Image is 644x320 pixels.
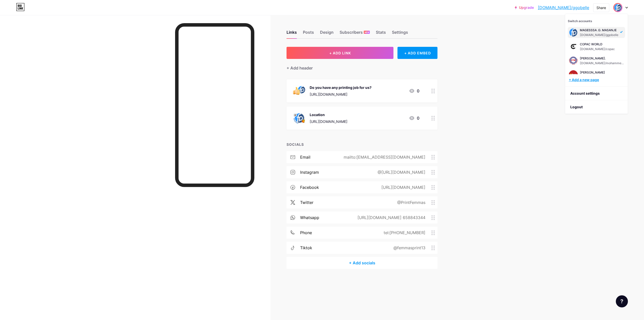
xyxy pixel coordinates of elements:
[569,42,578,51] img: ggobelle
[300,154,310,160] div: email
[320,29,334,38] div: Design
[569,28,578,37] img: ggobelle
[349,215,431,221] div: [URL][DOMAIN_NAME] 658843344
[385,245,431,251] div: @femmasprint13
[310,92,372,97] div: [URL][DOMAIN_NAME]
[614,4,622,12] img: ggobelle
[310,85,372,90] div: Do you have any printing job for us?
[580,28,618,32] div: MAGESSSA .G. MASANJE
[389,199,431,205] div: @PrintFemmas
[373,184,431,190] div: [URL][DOMAIN_NAME]
[365,31,369,34] span: NEW
[565,100,628,114] li: Logout
[409,88,419,94] div: 0
[287,29,297,38] div: Links
[397,47,437,59] div: + ADD EMBED
[569,77,625,82] div: + Add a new page
[293,112,306,125] img: Location
[538,5,589,11] a: [DOMAIN_NAME]/ggobelle
[287,47,393,59] button: + ADD LINK
[300,169,319,175] div: instagram
[569,56,578,65] img: ggobelle
[300,199,313,205] div: twitter
[515,6,534,10] a: Upgrade
[287,257,437,269] div: + Add socials
[340,29,370,38] div: Subscribers
[568,19,592,23] span: Switch accounts
[580,61,624,65] div: [DOMAIN_NAME]/mohammedzowengeztm
[376,230,431,236] div: tel:[PHONE_NUMBER]
[580,56,624,60] div: [PERSON_NAME].
[376,29,386,38] div: Stats
[580,33,618,37] div: [DOMAIN_NAME]/ggobelle
[392,29,408,38] div: Settings
[569,70,578,79] img: ggobelle
[580,42,617,46] div: COPAC WORLD
[300,245,312,251] div: tiktok
[293,84,306,97] img: Do you have any printing job for us?
[300,215,319,221] div: whatsapp
[310,112,347,117] div: Location
[580,47,617,51] div: [DOMAIN_NAME]/copac
[310,119,347,124] div: [URL][DOMAIN_NAME]
[300,230,312,236] div: phone
[300,184,319,190] div: facebook
[303,29,314,38] div: Posts
[287,142,437,147] div: SOCIALS
[580,70,624,75] div: [PERSON_NAME]
[370,169,431,175] div: @[URL][DOMAIN_NAME]
[409,115,419,121] div: 0
[287,65,313,71] div: + Add header
[565,87,628,100] a: Account settings
[336,154,431,160] div: mailto:[EMAIL_ADDRESS][DOMAIN_NAME]
[329,51,351,55] span: + ADD LINK
[596,5,606,10] div: Share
